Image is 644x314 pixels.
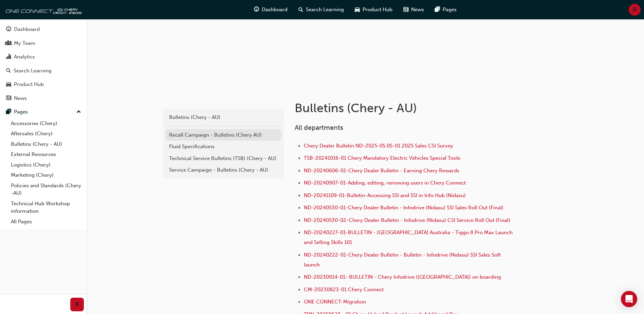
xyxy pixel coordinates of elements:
[14,25,40,33] div: Dashboard
[298,5,303,14] span: search-icon
[304,286,384,293] a: CM-20230823-01 Chery Connect
[398,3,429,17] a: news-iconNews
[304,168,459,174] a: ND-20240606-01-Chery Dealer Bulletin - Earning Chery Rewards
[8,160,84,170] a: Logistics (Chery)
[6,95,11,102] span: news-icon
[3,106,84,118] button: Pages
[169,114,278,121] div: Bulletins (Chery - AU)
[8,149,84,160] a: External Resources
[304,155,460,161] a: TSB-20241016-01 Chery Mandatory Electric Vehicles Special Tools
[304,274,501,280] a: ND-20230914-01- BULLETIN - Chery Infodrive ([GEOGRAPHIC_DATA]) on boarding
[355,5,360,14] span: car-icon
[14,53,35,61] div: Analytics
[14,39,35,47] div: My Team
[169,131,278,139] div: Recall Campaign - Bulletins (Chery AU)
[295,124,343,132] span: All departments
[3,78,84,91] a: Product Hub
[166,141,281,153] a: Fluid Specifications
[349,3,398,17] a: car-iconProduct Hub
[262,6,288,14] span: Dashboard
[8,198,84,216] a: Technical Hub Workshop information
[14,108,28,116] div: Pages
[304,143,453,149] a: Chery Dealer Bulletin ND-2025-05.05-01 2025 Sales CSI Survey
[306,6,344,14] span: Search Learning
[3,22,84,106] button: DashboardMy TeamAnalyticsSearch LearningProduct HubNews
[304,180,466,186] a: ND-20240907-01-Adding, editing, removing users in Chery Connect
[6,109,11,115] span: pages-icon
[169,155,278,162] div: Technical Service Bulletins (TSB) (Chery - AU)
[6,40,11,47] span: people-icon
[8,180,84,198] a: Policies and Standards (Chery -AU)
[75,300,80,309] span: prev-icon
[3,37,84,50] a: My Team
[166,111,281,123] a: Bulletins (Chery - AU)
[254,5,259,14] span: guage-icon
[435,5,440,14] span: pages-icon
[403,5,408,14] span: news-icon
[8,216,84,227] a: All Pages
[14,94,27,102] div: News
[3,51,84,63] a: Analytics
[6,54,11,60] span: chart-icon
[76,108,81,117] span: up-icon
[632,6,637,14] span: IB
[304,192,466,198] a: ND-20241109-01-Bulletin-Accessing SSI and SSI in Info Hub (Nidasu)
[443,6,457,14] span: Pages
[411,6,424,14] span: News
[3,3,81,16] img: oneconnect
[429,3,462,17] a: pages-iconPages
[293,3,349,17] a: search-iconSearch Learning
[3,23,84,36] a: Dashboard
[8,170,84,180] a: Marketing (Chery)
[169,143,278,151] div: Fluid Specifications
[304,217,510,223] a: ND-20240530-02-Chery Dealer Bulletin - Infodrive (Nidasu) CSI Service Roll Out (Final)
[304,299,366,305] a: ONE CONNECT-Migration
[304,229,514,245] a: ND-20240227-01-BULLETIN - [GEOGRAPHIC_DATA] Australia - Tiggo 8 Pro Max Launch and Selling Skills...
[14,67,52,75] div: Search Learning
[304,205,503,211] a: ND-20240530-01-Chery Dealer Bulletin - Infodrive (Nidasu) SSI Sales Roll Out (Final)
[3,92,84,105] a: News
[249,3,293,17] a: guage-iconDashboard
[166,129,281,141] a: Recall Campaign - Bulletins (Chery AU)
[304,252,502,268] a: ND-20240222-01-Chery Dealer Bulletin - Bulletin - Infodrive (Nidasu) SSI Sales Soft launch
[6,27,11,33] span: guage-icon
[166,164,281,176] a: Service Campaign - Bulletins (Chery - AU)
[3,65,84,77] a: Search Learning
[621,291,637,307] div: Open Intercom Messenger
[295,101,517,116] h1: Bulletins (Chery - AU)
[169,166,278,174] div: Service Campaign - Bulletins (Chery - AU)
[6,82,11,88] span: car-icon
[629,4,641,16] button: IB
[8,139,84,150] a: Bulletins (Chery - AU)
[166,153,281,164] a: Technical Service Bulletins (TSB) (Chery - AU)
[363,6,392,14] span: Product Hub
[8,118,84,129] a: Accessories (Chery)
[8,128,84,139] a: Aftersales (Chery)
[14,81,44,88] div: Product Hub
[6,68,11,74] span: search-icon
